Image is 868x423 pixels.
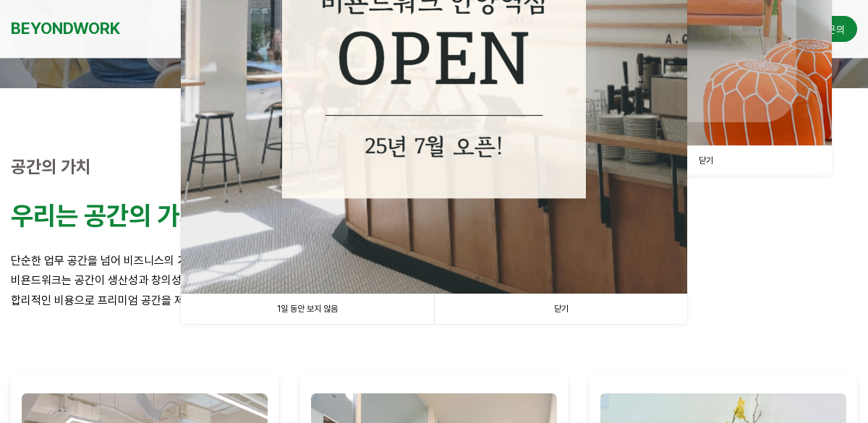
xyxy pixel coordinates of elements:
[181,294,434,324] a: 1일 동안 보지 않음
[11,156,91,177] strong: 공간의 가치
[11,15,120,42] a: BEYONDWORK
[11,251,857,270] p: 단순한 업무 공간을 넘어 비즈니스의 가치를 높이는 영감의 공간을 만듭니다.
[11,291,857,310] p: 합리적인 비용으로 프리미엄 공간을 제공하는 것이 비욘드워크의 철학입니다.
[579,146,832,176] a: 닫기
[11,200,326,231] strong: 우리는 공간의 가치를 높입니다.
[11,270,857,290] p: 비욘드워크는 공간이 생산성과 창의성에 미치는 영향을 잘 알고 있습니다.
[434,294,687,324] a: 닫기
